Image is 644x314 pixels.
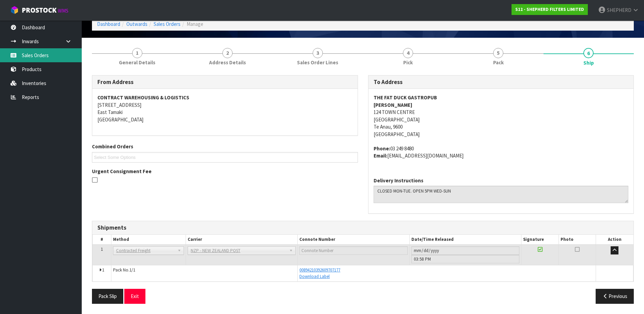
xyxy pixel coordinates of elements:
strong: email [374,152,387,159]
a: 00894210392609707177 [299,267,340,273]
span: 3 [313,48,323,58]
img: cube-alt.png [10,6,19,14]
small: WMS [58,7,68,14]
span: ProStock [22,6,57,15]
a: Dashboard [97,21,120,27]
th: Signature [521,235,559,245]
th: Connote Number [298,235,410,245]
th: Photo [559,235,596,245]
span: 1/1 [129,267,135,273]
address: [STREET_ADDRESS] East Tamaki [GEOGRAPHIC_DATA] [97,94,352,123]
span: 1 [101,246,103,252]
span: Ship [583,59,594,66]
span: Manage [187,21,203,27]
strong: S12 - SHEPHERD FILTERS LIMITED [515,6,584,12]
button: Pack Slip [92,289,123,303]
span: Pack [493,59,504,66]
address: 124 TOWN CENTRE [GEOGRAPHIC_DATA] Te Anau, 9600 [GEOGRAPHIC_DATA] [374,94,629,138]
strong: CONTRACT WAREHOUSING & LOGISTICS [97,94,189,101]
span: General Details [119,59,155,66]
strong: phone [374,145,390,152]
th: # [93,235,111,245]
a: Sales Orders [154,21,180,27]
button: Previous [596,289,634,303]
span: Contracted Freight [116,247,175,255]
span: 4 [403,48,413,58]
strong: THE FAT DUCK GASTROPUB [374,94,437,101]
th: Carrier [186,235,298,245]
th: Method [111,235,186,245]
h3: From Address [97,79,352,85]
a: Outwards [126,21,147,27]
th: Date/Time Released [409,235,521,245]
a: Download Label [299,274,330,279]
strong: [PERSON_NAME] [374,102,412,108]
button: Exit [124,289,145,303]
span: 1 [132,48,142,58]
address: 03 249 8480 [EMAIL_ADDRESS][DOMAIN_NAME] [374,145,629,160]
label: Urgent Consignment Fee [92,168,152,175]
span: Pick [403,59,413,66]
span: Address Details [209,59,246,66]
th: Action [596,235,633,245]
label: Delivery Instructions [374,177,423,184]
h3: Shipments [97,225,628,231]
span: 2 [222,48,233,58]
span: 5 [493,48,503,58]
label: Combined Orders [92,143,133,150]
td: Pack No. [111,265,298,281]
span: Sales Order Lines [297,59,338,66]
span: 1 [102,267,104,273]
span: SHEPHERD [607,7,631,13]
input: Connote Number [299,246,408,255]
span: NZP - NEW ZEALAND POST [191,247,287,255]
h3: To Address [374,79,629,85]
span: Ship [92,70,634,309]
span: 6 [583,48,594,58]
